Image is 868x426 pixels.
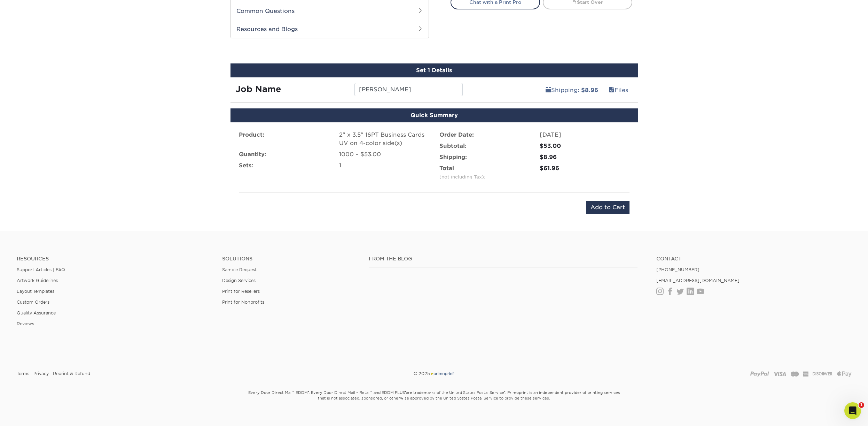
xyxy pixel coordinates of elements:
a: [PHONE_NUMBER] [656,267,699,272]
a: Design Services [222,278,256,283]
a: Print for Nonprofits [222,299,264,305]
div: Quick Summary [230,108,638,122]
a: Privacy [33,368,49,379]
a: Reviews [17,321,34,326]
img: Primoprint [430,371,454,376]
strong: Job Name [236,84,281,94]
sup: ® [504,390,505,394]
label: Total [439,164,485,181]
h2: Common Questions [231,2,429,20]
a: Support Articles | FAQ [17,267,65,272]
a: Sample Request [222,267,257,272]
a: Shipping: $8.96 [541,83,603,97]
a: Files [604,83,633,97]
div: $61.96 [540,164,630,173]
label: Shipping: [439,153,467,161]
label: Quantity: [239,150,266,159]
label: Order Date: [439,131,474,139]
span: shipping [546,87,551,93]
a: [EMAIL_ADDRESS][DOMAIN_NAME] [656,278,740,283]
span: 1 [859,402,864,408]
span: files [609,87,615,93]
label: Product: [239,131,264,139]
sup: ® [308,390,309,394]
sup: ® [292,390,294,394]
sup: ® [370,390,372,394]
a: Artwork Guidelines [17,278,58,283]
div: [DATE] [540,131,630,139]
small: (not including Tax): [439,174,485,180]
a: Terms [17,368,29,379]
div: © 2025 [293,368,575,379]
input: Enter a job name [354,83,463,96]
sup: ® [405,390,406,394]
b: : $8.96 [578,87,598,93]
h4: Solutions [222,256,358,262]
a: Layout Templates [17,289,54,294]
div: Set 1 Details [230,63,638,77]
h4: Resources [17,256,212,262]
a: Custom Orders [17,299,49,305]
label: Subtotal: [439,142,467,150]
h2: Resources and Blogs [231,20,429,38]
input: Add to Cart [586,201,630,214]
a: Print for Resellers [222,289,260,294]
div: $8.96 [540,153,630,161]
label: Sets: [239,161,253,170]
div: 1 [339,161,429,170]
small: Every Door Direct Mail , EDDM , Every Door Direct Mail – Retail , and EDDM PLUS are trademarks of... [230,387,638,418]
div: 1000 – $53.00 [339,150,429,159]
a: Contact [656,256,851,262]
div: 2" x 3.5" 16PT Business Cards UV on 4-color side(s) [339,131,429,147]
a: Reprint & Refund [53,368,90,379]
iframe: Intercom live chat [844,402,861,419]
div: $53.00 [540,142,630,150]
h4: From the Blog [369,256,638,262]
a: Quality Assurance [17,310,56,315]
